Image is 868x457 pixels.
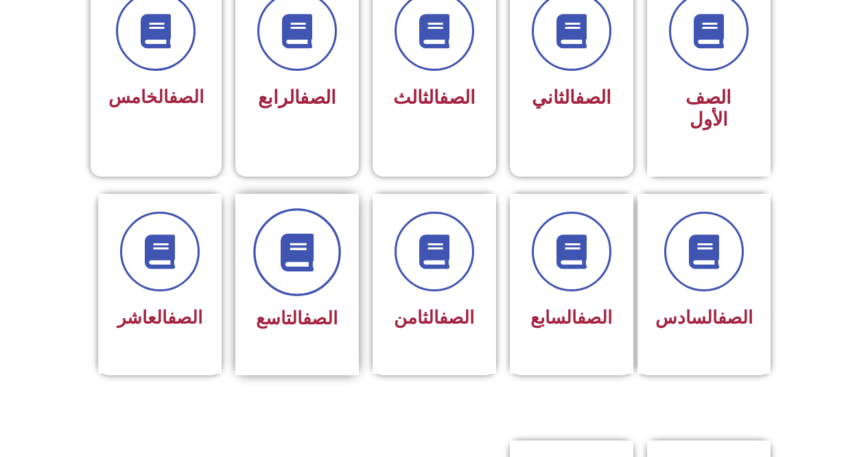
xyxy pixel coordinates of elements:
[167,307,202,328] a: الصف
[258,87,336,109] span: الرابع
[439,307,474,328] a: الصف
[685,87,731,131] span: الصف الأول
[256,308,338,328] span: التاسع
[718,307,753,328] a: الصف
[117,307,202,328] span: العاشر
[394,307,474,328] span: الثامن
[655,307,753,328] span: السادس
[575,87,611,109] a: الصف
[169,87,204,107] a: الصف
[300,87,336,109] a: الصف
[393,87,476,109] span: الثالث
[532,87,611,109] span: الثاني
[577,307,612,328] a: الصف
[439,87,476,109] a: الصف
[303,308,338,328] a: الصف
[108,87,204,107] span: الخامس
[530,307,612,328] span: السابع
